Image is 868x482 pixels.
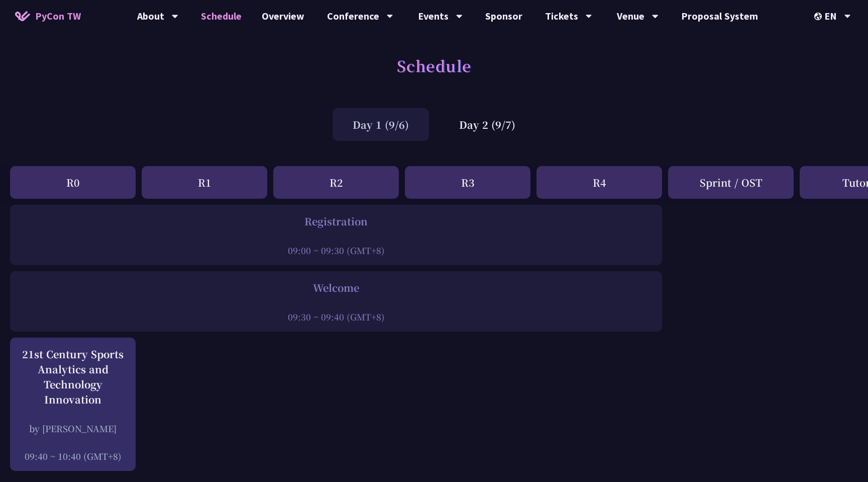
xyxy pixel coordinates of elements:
div: R4 [536,166,662,199]
div: by [PERSON_NAME] [15,422,131,435]
h1: Schedule [397,50,472,81]
div: Day 1 (9/6) [333,108,429,141]
img: Home icon of PyCon TW 2025 [15,11,30,21]
div: R0 [10,166,136,199]
a: 21st Century Sports Analytics and Technology Innovation by [PERSON_NAME] 09:40 ~ 10:40 (GMT+8) [15,347,131,462]
a: PyCon TW [5,4,91,29]
div: R2 [273,166,399,199]
div: 09:30 ~ 09:40 (GMT+8) [15,310,657,323]
div: 09:00 ~ 09:30 (GMT+8) [15,244,657,257]
div: 09:40 ~ 10:40 (GMT+8) [15,450,131,462]
div: Day 2 (9/7) [439,108,535,141]
img: Locale Icon [814,13,824,20]
div: 21st Century Sports Analytics and Technology Innovation [15,347,131,407]
div: R1 [142,166,267,199]
div: Sprint / OST [668,166,794,199]
div: R3 [405,166,530,199]
div: Welcome [15,280,657,295]
span: PyCon TW [35,9,81,24]
div: Registration [15,214,657,229]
